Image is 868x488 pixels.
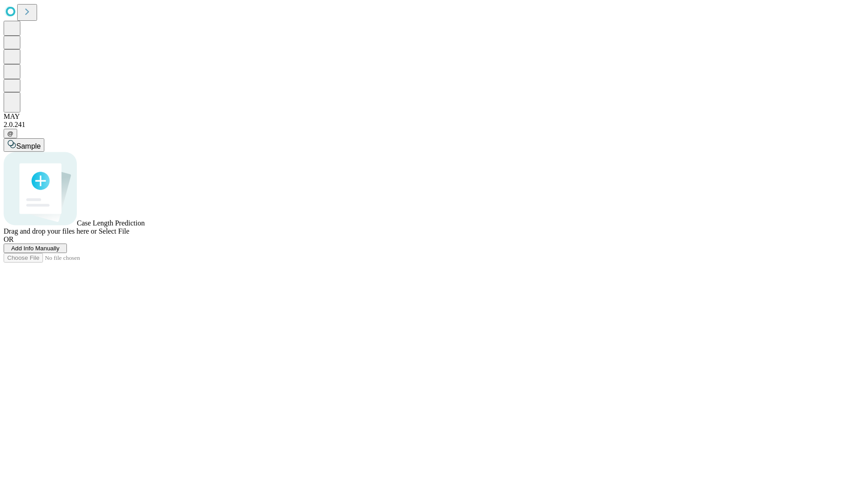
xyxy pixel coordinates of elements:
button: Sample [4,138,44,152]
div: 2.0.241 [4,121,864,129]
span: Case Length Prediction [77,219,145,227]
button: Add Info Manually [4,244,67,253]
span: Sample [16,142,41,150]
span: Drag and drop your files here or [4,227,97,235]
span: @ [7,130,14,137]
span: Select File [99,227,129,235]
button: @ [4,129,17,138]
span: OR [4,235,14,243]
div: MAY [4,113,864,121]
span: Add Info Manually [11,245,60,252]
